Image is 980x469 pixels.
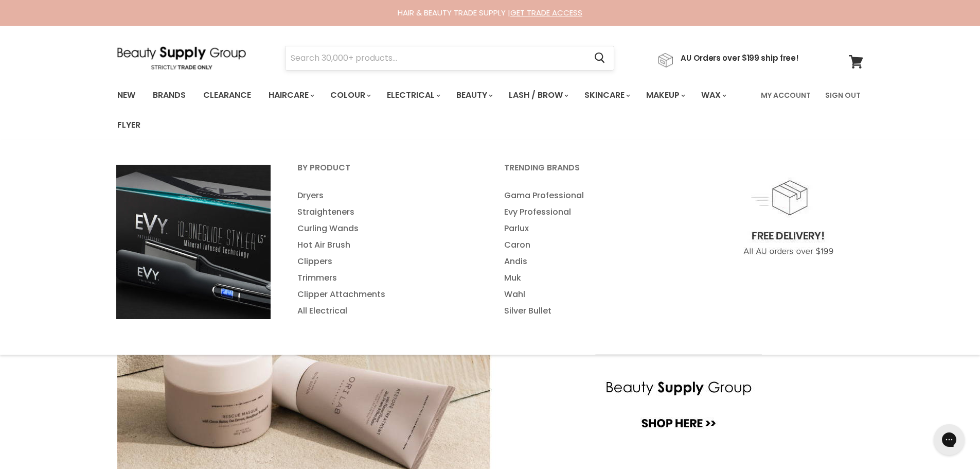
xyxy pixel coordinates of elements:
[110,114,148,136] a: Flyer
[284,204,489,220] a: Straighteners
[284,237,489,253] a: Hot Air Brush
[638,84,691,106] a: Makeup
[284,220,489,237] a: Curling Wands
[323,84,377,106] a: Colour
[491,237,696,253] a: Caron
[491,160,696,185] a: Trending Brands
[261,84,320,106] a: Haircare
[195,84,259,106] a: Clearance
[449,84,499,106] a: Beauty
[491,187,696,319] ul: Main menu
[491,187,696,204] a: Gama Professional
[110,84,143,106] a: New
[284,160,489,185] a: By Product
[145,84,193,106] a: Brands
[755,84,817,106] a: My Account
[284,253,489,270] a: Clippers
[586,46,614,70] button: Search
[284,187,489,204] a: Dryers
[379,84,447,106] a: Electrical
[285,46,614,71] form: Product
[286,46,586,70] input: Search
[577,84,636,106] a: Skincare
[284,303,489,319] a: All Electrical
[284,270,489,286] a: Trimmers
[491,220,696,237] a: Parlux
[491,303,696,319] a: Silver Bullet
[104,80,876,140] nav: Main
[819,84,867,106] a: Sign Out
[284,286,489,303] a: Clipper Attachments
[104,8,876,18] div: HAIR & BEAUTY TRADE SUPPLY |
[491,204,696,220] a: Evy Professional
[491,270,696,286] a: Muk
[929,421,970,459] iframe: Gorgias live chat messenger
[491,286,696,303] a: Wahl
[110,80,755,140] ul: Main menu
[284,187,489,319] ul: Main menu
[491,253,696,270] a: Andis
[693,84,733,106] a: Wax
[510,7,582,18] a: GET TRADE ACCESS
[501,84,575,106] a: Lash / Brow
